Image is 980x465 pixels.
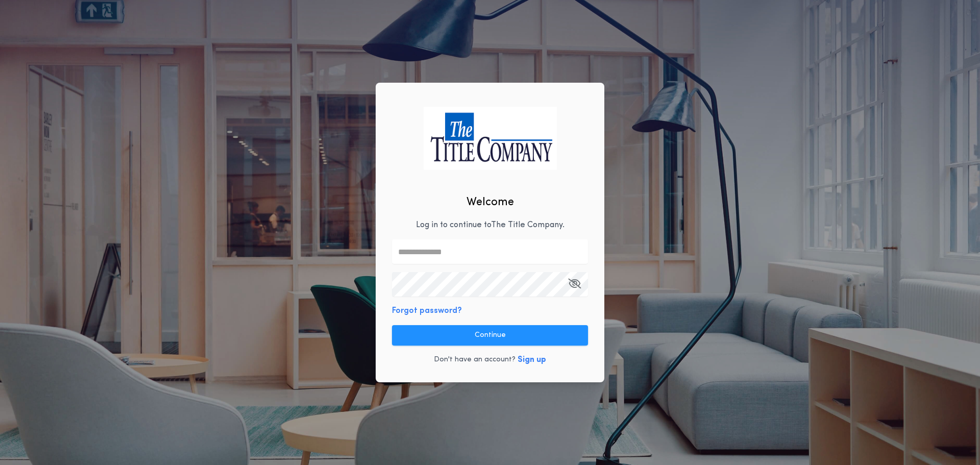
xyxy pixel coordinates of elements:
[416,219,565,231] p: Log in to continue to The Title Company .
[392,305,462,317] button: Forgot password?
[467,194,514,211] h2: Welcome
[518,354,546,366] button: Sign up
[392,325,588,346] button: Continue
[434,355,516,365] p: Don't have an account?
[423,107,557,169] img: logo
